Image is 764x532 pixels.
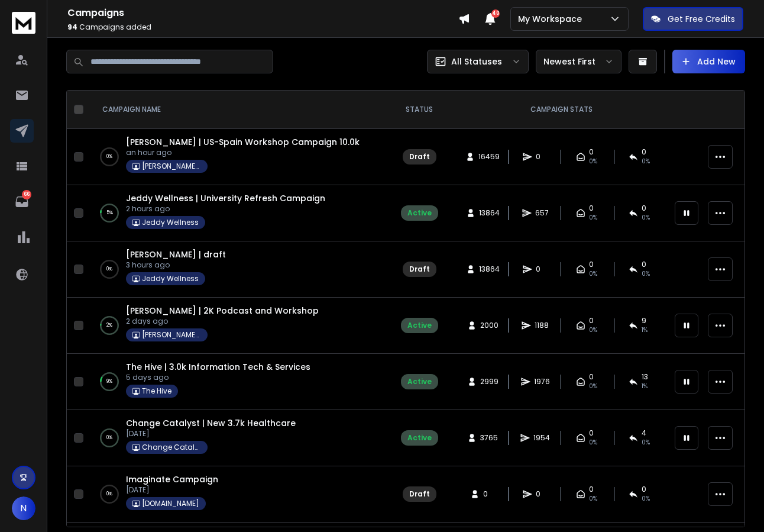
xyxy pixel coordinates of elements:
a: Imaginate Campaign [126,473,218,485]
span: 13864 [479,208,500,218]
div: Active [407,208,432,218]
p: [DATE] [126,429,296,439]
p: My Workspace [518,13,587,25]
td: 0%Change Catalyst | New 3.7k Healthcare[DATE]Change Catalysts LLC [88,410,384,466]
span: 9 [642,316,646,325]
div: Draft [409,152,430,162]
p: [DATE] [126,485,218,495]
td: 9%The Hive | 3.0k Information Tech & Services5 days agoThe Hive [88,354,384,410]
span: 0 % [642,438,650,447]
td: 5%Jeddy Wellness | University Refresh Campaign2 hours agoJeddy Wellness [88,185,384,241]
span: 4 [642,428,646,438]
td: 2%[PERSON_NAME] | 2K Podcast and Workshop2 days ago[PERSON_NAME] Group [88,298,384,354]
p: 9 % [106,376,112,388]
td: 0%[PERSON_NAME] | draft3 hours agoJeddy Wellness [88,241,384,298]
a: Change Catalyst | New 3.7k Healthcare [126,417,296,429]
p: 0 % [106,488,112,500]
p: 0 % [106,263,112,275]
span: 13864 [479,265,500,274]
p: The Hive [142,386,171,396]
a: [PERSON_NAME] | draft [126,249,226,260]
img: logo [12,12,35,34]
a: The Hive | 3.0k Information Tech & Services [126,361,310,373]
span: 1976 [534,377,550,386]
p: 0 % [106,151,112,163]
span: 0% [589,382,597,391]
button: N [12,496,35,520]
p: Jeddy Wellness [142,274,199,283]
th: CAMPAIGN NAME [88,91,384,129]
div: Active [407,377,432,386]
span: 0% [642,494,650,504]
button: Add New [672,50,745,73]
span: 1954 [533,433,550,443]
span: 40 [491,9,500,18]
p: 66 [22,190,31,199]
p: All Statuses [451,56,502,67]
span: 0% [589,494,597,504]
div: Draft [409,489,430,499]
p: [PERSON_NAME] Group [142,330,201,340]
div: Active [407,433,432,443]
span: 16459 [478,152,500,162]
span: 0 [589,204,594,213]
span: 0 [483,489,495,499]
span: 0 [642,260,646,269]
span: 1188 [535,321,549,330]
span: 1 % [642,325,648,335]
span: 0 [642,204,646,213]
p: [PERSON_NAME] Consulting [142,162,201,171]
th: CAMPAIGN STATS [455,91,668,129]
span: 0% [589,157,597,166]
p: 5 days ago [126,373,310,382]
span: 0 [536,265,548,274]
span: 2999 [480,377,498,386]
span: 0 % [642,213,650,223]
span: 657 [535,208,549,218]
span: 0 [536,152,548,162]
span: 0 [589,428,594,438]
th: STATUS [384,91,455,129]
span: 0% [589,325,597,335]
span: 3765 [480,433,498,443]
span: 0 [536,489,548,499]
span: 0 [642,485,646,494]
button: Get Free Credits [643,7,743,31]
p: 2 % [106,320,112,331]
td: 0%Imaginate Campaign[DATE][DOMAIN_NAME] [88,466,384,523]
a: 66 [10,190,34,214]
p: Change Catalysts LLC [142,443,201,452]
button: Newest First [536,50,621,73]
p: 2 hours ago [126,204,325,214]
span: 94 [67,22,77,32]
a: Jeddy Wellness | University Refresh Campaign [126,192,325,204]
span: 0% [642,157,650,166]
h1: Campaigns [67,6,458,20]
span: 0 [589,147,594,157]
span: 0 [589,372,594,382]
p: 3 hours ago [126,260,226,270]
p: 2 days ago [126,317,319,326]
a: [PERSON_NAME] | 2K Podcast and Workshop [126,305,319,317]
p: 0 % [106,432,112,444]
span: 1 % [642,382,648,391]
p: Jeddy Wellness [142,218,199,227]
span: 0 [589,260,594,269]
p: Campaigns added [67,22,458,32]
p: [DOMAIN_NAME] [142,499,199,508]
span: [PERSON_NAME] | US-Spain Workshop Campaign 10.0k [126,136,360,148]
div: Draft [409,265,430,274]
td: 0%[PERSON_NAME] | US-Spain Workshop Campaign 10.0kan hour ago[PERSON_NAME] Consulting [88,129,384,185]
p: an hour ago [126,148,360,157]
span: 0 [642,147,646,157]
span: 0% [589,438,597,447]
span: 2000 [480,321,498,330]
p: 5 % [106,207,113,219]
p: Get Free Credits [668,13,735,25]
